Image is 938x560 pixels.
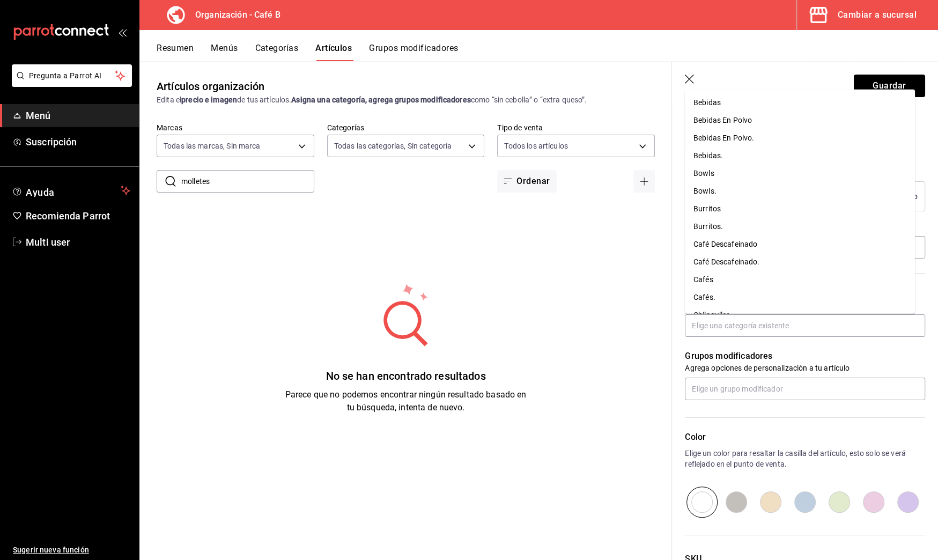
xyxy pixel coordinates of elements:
[118,28,127,36] button: open_drawer_menu
[685,363,925,373] p: Agrega opciones de personalización a tu artículo
[327,124,485,131] label: Categorías
[12,64,132,87] button: Pregunta a Parrot AI
[26,184,116,197] span: Ayuda
[29,70,115,82] span: Pregunta a Parrot AI
[838,8,917,23] div: Cambiar a sucursal
[685,129,915,147] li: Bebidas En Polvo.
[685,350,925,363] p: Grupos modificadores
[685,94,915,112] li: Bebidas
[157,124,314,131] label: Marcas
[685,271,915,289] li: Cafés
[334,141,452,151] span: Todas las categorías, Sin categoría
[685,182,915,200] li: Bowls.
[255,43,299,61] button: Categorías
[685,306,915,324] li: Chilaquiles
[685,378,925,400] input: Elige un grupo modificador
[26,235,130,249] span: Multi user
[8,78,132,89] a: Pregunta a Parrot AI
[685,431,925,444] p: Color
[315,43,352,61] button: Artículos
[685,253,915,271] li: Café Descafeinado.
[685,218,915,235] li: Burritos.
[685,112,915,129] li: Bebidas En Polvo
[164,141,261,151] span: Todas las marcas, Sin marca
[685,200,915,218] li: Burritos
[685,147,915,165] li: Bebidas.
[369,43,458,61] button: Grupos modificadores
[685,165,915,182] li: Bowls
[685,289,915,306] li: Cafés.
[685,314,925,337] input: Elige una categoría existente
[181,95,237,104] strong: precio e imagen
[157,78,264,94] div: Artículos organización
[291,95,470,104] strong: Asigna una categoría, agrega grupos modificadores
[504,141,568,151] span: Todos los artículos
[157,43,938,61] div: navigation tabs
[157,94,655,106] div: Edita el de tus artículos. como “sin cebolla” o “extra queso”.
[26,135,130,149] span: Suscripción
[181,171,314,192] input: Buscar artículo
[157,43,194,61] button: Resumen
[285,368,527,384] div: No se han encontrado resultados
[26,209,130,223] span: Recomienda Parrot
[13,544,130,556] span: Sugerir nueva función
[26,108,130,123] span: Menú
[685,448,925,469] p: Elige un color para resaltar la casilla del artículo, esto solo se verá reflejado en el punto de ...
[211,43,238,61] button: Menús
[685,235,915,253] li: Café Descafeinado
[497,124,655,131] label: Tipo de venta
[285,389,527,412] span: Parece que no podemos encontrar ningún resultado basado en tu búsqueda, intenta de nuevo.
[497,170,556,193] button: Ordenar
[187,9,280,21] h3: Organización - Café B
[854,75,925,97] button: Guardar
